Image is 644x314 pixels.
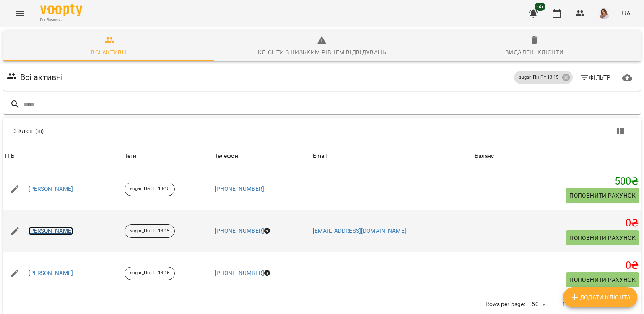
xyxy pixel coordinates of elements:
p: sugar_Пн Пт 13-15 [130,185,170,193]
p: 1-3 of 3 [562,300,582,309]
img: d332a1c3318355be326c790ed3ba89f4.jpg [598,8,610,19]
button: Поповнити рахунок [566,188,639,203]
div: sugar_Пн Пт 13-15 [125,183,175,196]
button: Поповнити рахунок [566,272,639,287]
span: ПІБ [5,151,121,161]
div: sugar_Пн Пт 13-15 [125,224,175,238]
a: [PERSON_NAME] [29,185,73,193]
span: Поповнити рахунок [569,233,636,243]
div: Email [313,151,327,161]
div: Клієнти з низьким рівнем відвідувань [258,47,386,57]
button: Menu [10,3,30,23]
p: sugar_Пн Пт 13-15 [130,228,170,235]
div: Sort [475,151,494,161]
span: For Business [40,17,82,23]
p: Rows per page: [486,300,525,309]
div: Sort [5,151,15,161]
span: Email [313,151,471,161]
span: 65 [535,3,545,11]
div: Баланс [475,151,494,161]
div: Sort [313,151,327,161]
button: Фільтр [576,70,614,85]
h5: 500 ₴ [475,175,639,188]
span: Поповнити рахунок [569,190,636,201]
a: [PHONE_NUMBER] [215,185,264,192]
div: sugar_Пн Пт 13-15 [514,71,573,84]
button: Поповнити рахунок [566,230,639,245]
a: [PHONE_NUMBER] [215,227,264,234]
button: Додати клієнта [563,287,637,307]
div: Всі активні [91,47,128,57]
img: Voopty Logo [40,4,82,16]
div: sugar_Пн Пт 13-15 [125,267,175,280]
div: Видалені клієнти [505,47,563,57]
span: UA [622,9,631,18]
div: Sort [215,151,238,161]
h6: Всі активні [20,71,63,84]
p: sugar_Пн Пт 13-15 [519,74,559,81]
a: [PERSON_NAME] [29,227,73,235]
button: UA [618,5,634,21]
div: ПІБ [5,151,15,161]
div: Теги [125,151,211,161]
div: Телефон [215,151,238,161]
p: sugar_Пн Пт 13-15 [130,270,170,277]
span: Телефон [215,151,309,161]
span: Додати клієнта [570,292,631,302]
a: [EMAIL_ADDRESS][DOMAIN_NAME] [313,227,406,234]
span: Фільтр [579,72,611,82]
span: Поповнити рахунок [569,275,636,285]
div: Table Toolbar [3,118,641,144]
span: Баланс [475,151,639,161]
div: 3 Клієнт(ів) [13,127,327,135]
h5: 0 ₴ [475,259,639,272]
button: Показати колонки [610,121,631,141]
a: [PERSON_NAME] [29,269,73,278]
div: 50 [528,298,548,310]
h5: 0 ₴ [475,217,639,230]
a: [PHONE_NUMBER] [215,270,264,276]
